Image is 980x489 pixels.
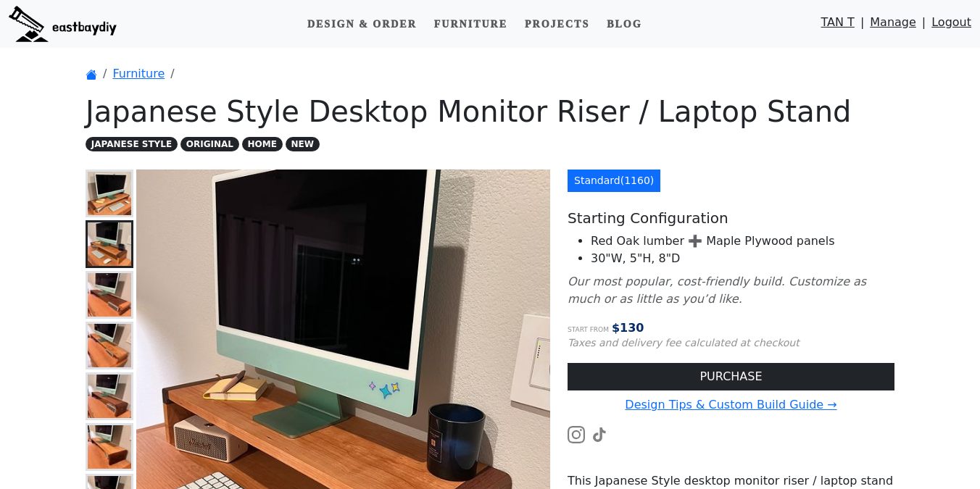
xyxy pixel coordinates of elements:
span: NEW [286,137,320,151]
button: PURCHASE [568,363,894,390]
img: Japanese Style Desktop Monitor Riser 3 [88,375,131,418]
a: Design & Order [302,11,423,38]
i: Our most popular, cost-friendly build. Customize as much or as little as you’d like. [568,275,866,306]
img: Japanese Style Desktop Monitor Riser 2 [88,324,131,367]
li: 30"W, 5"H, 8"D [591,250,894,267]
span: HOME [242,137,283,151]
img: Japanese Style Desktop Monitor Riser - Right View [88,222,131,266]
nav: breadcrumb [86,65,894,83]
img: Japanese Style Desktop Monitor Riser - Left View [88,172,131,215]
li: Red Oak lumber ➕ Maple Plywood panels [591,233,894,250]
a: TAN T [821,14,855,38]
span: JAPANESE STYLE [86,137,178,151]
img: eastbaydiy [9,6,117,42]
a: Design Tips & Custom Build Guide → [625,398,836,411]
a: Projects [519,11,595,38]
span: | [922,14,926,38]
small: Taxes and delivery fee calculated at checkout [568,337,800,348]
img: Japanese Style Desktop Monitor Riser 1 [88,273,131,317]
a: Standard(1160) [568,170,660,192]
a: Watch the build video or pictures on Instagram [568,427,585,440]
h1: Japanese Style Desktop Monitor Riser / Laptop Stand [86,94,894,129]
img: Japanese Style Desktop Monitor Riser 4 [88,425,131,469]
h5: Starting Configuration [568,209,894,227]
a: Logout [931,14,971,38]
a: Manage [870,14,916,38]
span: ORIGINAL [180,137,239,151]
small: Start from [568,326,609,333]
span: $ 130 [612,321,644,335]
a: Blog [601,11,647,38]
a: Watch the build video or pictures on TikTok [591,427,608,440]
span: | [860,14,864,38]
a: Furniture [428,11,513,38]
a: Furniture [112,67,165,80]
